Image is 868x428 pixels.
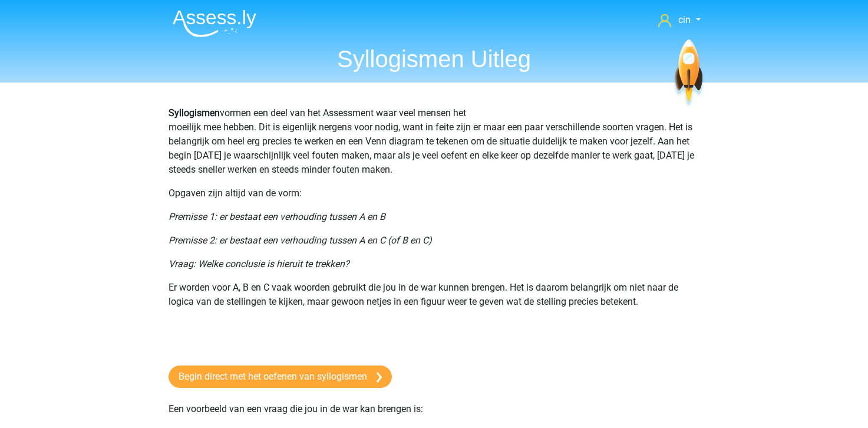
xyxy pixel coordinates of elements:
p: Een voorbeeld van een vraag die jou in de war kan brengen is: [169,402,700,416]
b: Syllogismen [169,107,220,118]
i: Premisse 1: er bestaat een verhouding tussen A en B [169,211,385,222]
i: Vraag: Welke conclusie is hieruit te trekken? [169,258,349,269]
img: arrow-right.e5bd35279c78.svg [377,372,382,383]
img: Assessly [173,9,256,37]
span: cin [678,14,691,25]
h1: Syllogismen Uitleg [163,45,705,73]
a: cin [654,13,705,27]
p: Opgaven zijn altijd van de vorm: [169,186,700,200]
p: vormen een deel van het Assessment waar veel mensen het moeilijk mee hebben. Dit is eigenlijk ner... [169,106,700,177]
a: Begin direct met het oefenen van syllogismen [169,366,392,388]
p: Er worden voor A, B en C vaak woorden gebruikt die jou in de war kunnen brengen. Het is daarom be... [169,281,700,309]
i: Premisse 2: er bestaat een verhouding tussen A en C (of B en C) [169,235,432,246]
img: spaceship.7d73109d6933.svg [672,39,705,108]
